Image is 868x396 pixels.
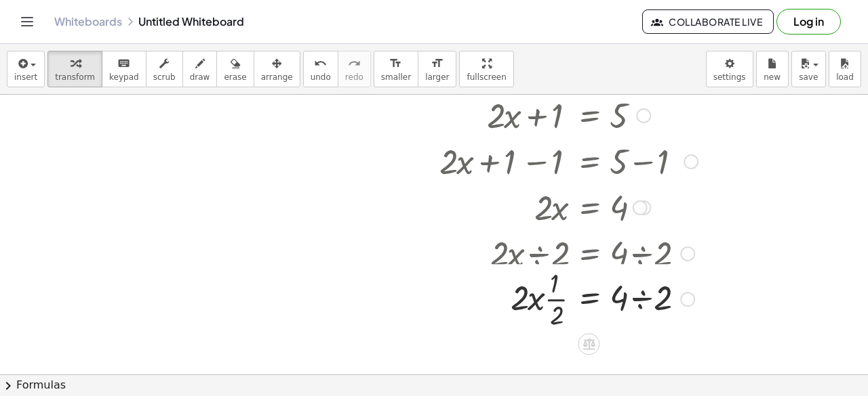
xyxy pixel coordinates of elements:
button: undoundo [303,51,338,87]
button: load [829,51,861,87]
button: scrub [146,51,183,87]
span: Collaborate Live [654,16,762,28]
span: larger [425,72,449,82]
button: new [756,51,789,87]
div: Apply the same math to both sides of the equation [578,333,600,355]
button: save [791,51,826,87]
button: insert [7,51,45,87]
button: Collaborate Live [642,9,774,34]
span: scrub [153,72,176,82]
span: undo [311,72,331,82]
button: draw [182,51,218,87]
span: new [764,72,781,82]
button: Toggle navigation [16,11,38,32]
button: keyboardkeypad [102,51,146,87]
span: arrange [261,72,293,82]
span: redo [345,72,363,82]
button: arrange [254,51,300,87]
span: transform [55,72,95,82]
button: transform [47,51,102,87]
button: redoredo [338,51,371,87]
button: erase [216,51,254,87]
span: save [799,72,818,82]
button: settings [706,51,753,87]
span: keypad [109,72,139,82]
span: draw [190,72,210,82]
span: load [836,72,854,82]
a: Whiteboards [54,15,122,28]
button: fullscreen [459,51,513,87]
button: format_sizelarger [418,51,456,87]
span: insert [14,72,37,82]
button: Log in [776,9,841,35]
span: settings [713,72,746,82]
i: keyboard [117,56,130,72]
span: erase [224,72,246,82]
button: format_sizesmaller [374,51,418,87]
span: smaller [381,72,411,82]
span: fullscreen [467,72,506,82]
i: undo [314,56,327,72]
i: redo [348,56,361,72]
i: format_size [431,56,443,72]
i: format_size [389,56,402,72]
